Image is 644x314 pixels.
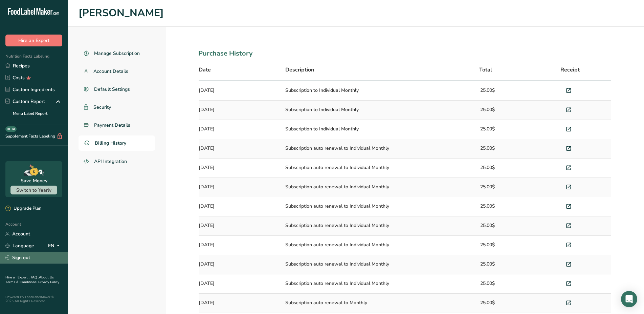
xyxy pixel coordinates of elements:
[38,280,59,285] a: Privacy Policy
[5,35,62,46] button: Hire an Expert
[95,140,126,147] span: Billing History
[281,274,446,294] td: Subscription auto renewal to Individual Monthly
[199,178,281,197] td: [DATE]
[5,275,54,285] a: About Us .
[79,82,155,97] a: Default Settings
[79,118,155,133] a: Payment Details
[94,50,140,57] span: Manage Subscription
[446,120,529,139] td: 25.00$
[199,159,281,178] td: [DATE]
[281,216,446,236] td: Subscription auto renewal to Individual Monthly
[199,66,211,74] span: Date
[93,104,111,111] span: Security
[281,120,446,139] td: Subscription to Individual Monthly
[94,86,130,93] span: Default Settings
[199,120,281,139] td: [DATE]
[281,255,446,274] td: Subscription auto renewal to Individual Monthly
[446,159,529,178] td: 25.00$
[446,139,529,159] td: 25.00$
[446,294,529,313] td: 25.00$
[199,274,281,294] td: [DATE]
[199,216,281,236] td: [DATE]
[79,5,633,21] h1: [PERSON_NAME]
[446,101,529,120] td: 25.00$
[94,158,127,165] span: API Integration
[199,197,281,216] td: [DATE]
[199,294,281,313] td: [DATE]
[5,240,34,252] a: Language
[199,81,281,101] td: [DATE]
[93,68,128,75] span: Account Details
[79,100,155,115] a: Security
[5,295,62,303] div: Powered By FoodLabelMaker © 2025 All Rights Reserved
[285,66,314,74] span: Description
[446,216,529,236] td: 25.00$
[79,46,155,61] a: Manage Subscription
[198,48,612,59] div: Purchase History
[5,275,29,280] a: Hire an Expert .
[281,197,446,216] td: Subscription auto renewal to Individual Monthly
[31,275,39,280] a: FAQ .
[281,139,446,159] td: Subscription auto renewal to Individual Monthly
[21,177,47,184] div: Save Money
[79,153,155,170] a: API Integration
[281,294,446,313] td: Subscription auto renewal to Monthly
[281,236,446,255] td: Subscription auto renewal to Individual Monthly
[199,236,281,255] td: [DATE]
[281,159,446,178] td: Subscription auto renewal to Individual Monthly
[79,64,155,79] a: Account Details
[6,280,38,285] a: Terms & Conditions .
[16,187,51,193] span: Switch to Yearly
[5,126,17,132] div: BETA
[199,255,281,274] td: [DATE]
[281,101,446,120] td: Subscription to Individual Monthly
[446,274,529,294] td: 25.00$
[5,98,45,105] div: Custom Report
[199,101,281,120] td: [DATE]
[10,186,57,194] button: Switch to Yearly
[446,178,529,197] td: 25.00$
[446,197,529,216] td: 25.00$
[94,122,130,129] span: Payment Details
[479,66,492,74] span: Total
[621,291,637,307] div: Open Intercom Messenger
[281,81,446,101] td: Subscription to Individual Monthly
[446,81,529,101] td: 25.00$
[48,242,62,250] div: EN
[281,178,446,197] td: Subscription auto renewal to Individual Monthly
[199,139,281,159] td: [DATE]
[5,205,41,212] div: Upgrade Plan
[79,135,155,151] a: Billing History
[446,236,529,255] td: 25.00$
[560,66,580,74] span: Receipt
[446,255,529,274] td: 25.00$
